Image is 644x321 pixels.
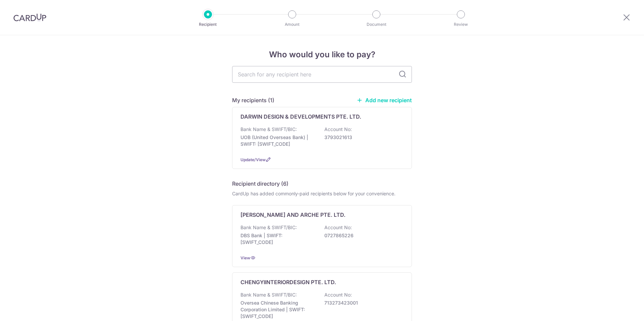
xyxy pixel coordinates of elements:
[240,300,316,320] p: Oversea Chinese Banking Corporation Limited | SWIFT: [SWIFT_CODE]
[240,278,336,286] p: CHENGYIINTERIORDESIGN PTE. LTD.
[240,211,345,219] p: [PERSON_NAME] AND ARCHE PTE. LTD.
[240,113,361,121] p: DARWIN DESIGN & DEVELOPMENTS PTE. LTD.
[240,126,297,133] p: Bank Name & SWIFT/BIC:
[240,134,316,147] p: UOB (United Overseas Bank) | SWIFT: [SWIFT_CODE]
[183,21,233,28] p: Recipient
[352,21,401,28] p: Document
[240,232,316,246] p: DBS Bank | SWIFT: [SWIFT_CODE]
[240,157,266,162] a: Update/View
[324,300,399,306] p: 713273423001
[324,224,352,231] p: Account No:
[232,66,412,83] input: Search for any recipient here
[324,134,399,141] p: 3793021613
[324,232,399,239] p: 0727865226
[232,190,412,197] div: CardUp has added commonly-paid recipients below for your convenience.
[232,49,412,61] h4: Who would you like to pay?
[267,21,317,28] p: Amount
[240,224,297,231] p: Bank Name & SWIFT/BIC:
[436,21,486,28] p: Review
[357,97,412,104] a: Add new recipient
[240,255,250,260] a: View
[13,13,46,21] img: CardUp
[232,96,274,104] h5: My recipients (1)
[232,180,288,188] h5: Recipient directory (6)
[324,292,352,298] p: Account No:
[324,126,352,133] p: Account No:
[601,301,637,318] iframe: Opens a widget where you can find more information
[240,292,297,298] p: Bank Name & SWIFT/BIC:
